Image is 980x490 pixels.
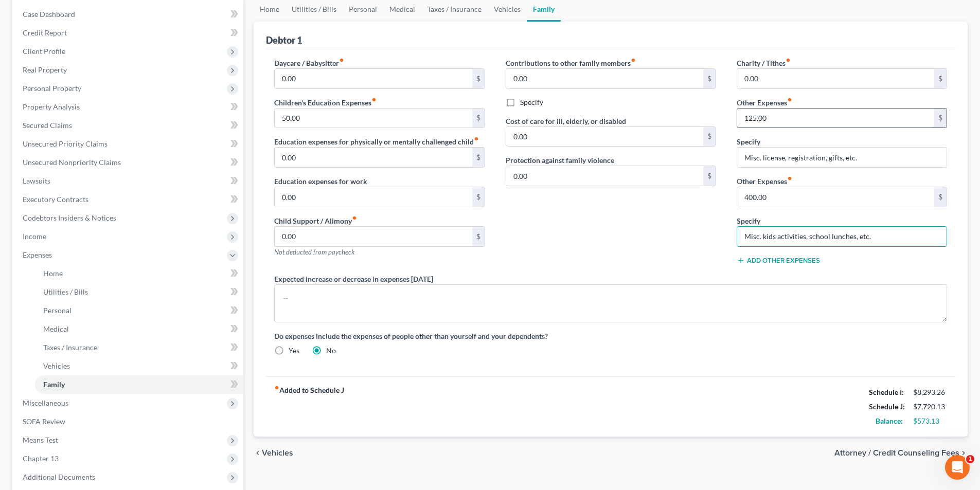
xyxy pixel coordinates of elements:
label: Expected increase or decrease in expenses [DATE] [274,274,433,284]
span: Additional Documents [23,473,95,481]
i: fiber_manual_record [786,58,791,63]
a: Family [35,375,243,394]
a: SOFA Review [14,412,243,431]
div: $ [934,187,947,207]
label: No [326,346,336,356]
span: Means Test [23,435,58,444]
i: fiber_manual_record [631,58,636,63]
span: Real Property [23,65,67,74]
label: Specify [520,97,543,107]
span: Family [43,380,65,389]
span: Vehicles [262,449,293,457]
i: fiber_manual_record [787,97,792,102]
span: Lawsuits [23,176,50,185]
a: Utilities / Bills [35,283,243,301]
label: Children's Education Expenses [274,97,377,108]
strong: Schedule I: [869,388,904,396]
div: $8,293.26 [913,387,947,397]
input: -- [506,166,703,186]
label: Other Expenses [737,176,792,187]
span: SOFA Review [23,417,65,426]
strong: Added to Schedule J [274,385,344,428]
i: chevron_right [959,449,968,457]
label: Child Support / Alimony [274,215,357,226]
a: Medical [35,320,243,338]
input: Specify... [737,227,947,246]
label: Education expenses for work [274,176,367,187]
span: Medical [43,324,69,333]
div: $ [472,69,485,88]
a: Home [35,264,243,283]
i: fiber_manual_record [339,58,344,63]
span: Credit Report [23,28,67,37]
input: -- [275,227,472,246]
a: Secured Claims [14,116,243,135]
iframe: Intercom live chat [945,455,970,480]
span: Case Dashboard [23,10,75,19]
label: Protection against family violence [506,155,614,166]
span: Home [43,269,63,278]
div: $ [703,166,716,186]
span: Personal [43,306,72,315]
a: Case Dashboard [14,5,243,24]
a: Vehicles [35,357,243,375]
button: chevron_left Vehicles [254,449,293,457]
a: Lawsuits [14,172,243,190]
span: Codebtors Insiders & Notices [23,213,116,222]
input: -- [275,187,472,207]
div: $ [472,148,485,167]
span: Taxes / Insurance [43,343,97,352]
input: -- [506,127,703,147]
strong: Balance: [876,416,903,425]
input: -- [737,108,934,128]
div: $573.13 [913,416,947,426]
label: Do expenses include the expenses of people other than yourself and your dependents? [274,331,947,341]
a: Executory Contracts [14,190,243,209]
span: Executory Contracts [23,195,88,204]
label: Specify [737,215,760,226]
strong: Schedule J: [869,402,905,411]
i: fiber_manual_record [474,136,479,141]
input: -- [275,69,472,88]
a: Personal [35,301,243,320]
label: Daycare / Babysitter [274,58,344,68]
label: Education expenses for physically or mentally challenged child [274,136,479,147]
span: Property Analysis [23,102,80,111]
div: $ [934,108,947,128]
span: Not deducted from paycheck [274,248,354,256]
input: -- [737,187,934,207]
input: -- [737,69,934,88]
span: Secured Claims [23,121,72,130]
span: Personal Property [23,84,81,93]
i: fiber_manual_record [352,215,357,221]
input: -- [275,108,472,128]
span: Client Profile [23,47,65,56]
div: $7,720.13 [913,402,947,412]
a: Unsecured Priority Claims [14,135,243,153]
div: $ [472,187,485,207]
label: Contributions to other family members [506,58,636,68]
div: $ [472,108,485,128]
input: -- [506,69,703,88]
span: Expenses [23,250,52,259]
div: $ [703,127,716,147]
a: Unsecured Nonpriority Claims [14,153,243,172]
label: Yes [289,346,299,356]
label: Cost of care for ill, elderly, or disabled [506,116,626,126]
span: 1 [966,455,974,463]
label: Other Expenses [737,97,792,108]
div: $ [934,69,947,88]
input: Specify... [737,148,947,167]
i: fiber_manual_record [371,97,377,102]
span: Unsecured Priority Claims [23,139,108,148]
span: Unsecured Nonpriority Claims [23,158,121,167]
input: -- [275,148,472,167]
a: Taxes / Insurance [35,338,243,357]
span: Miscellaneous [23,398,68,407]
span: Income [23,232,46,241]
span: Utilities / Bills [43,287,88,296]
button: Add Other Expenses [737,257,820,265]
i: fiber_manual_record [787,176,792,181]
span: Vehicles [43,361,70,370]
label: Charity / Tithes [737,58,791,68]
